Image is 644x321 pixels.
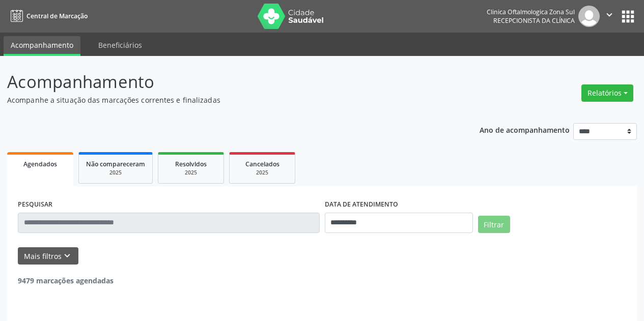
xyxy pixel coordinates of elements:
[165,169,216,177] div: 2025
[7,69,448,95] p: Acompanhamento
[4,36,80,56] a: Acompanhamento
[86,160,145,168] span: Não compareceram
[23,160,57,168] span: Agendados
[86,169,145,177] div: 2025
[480,123,570,136] p: Ano de acompanhamento
[581,84,633,102] button: Relatórios
[619,8,637,25] button: apps
[91,36,149,54] a: Beneficiários
[325,197,398,213] label: DATA DE ATENDIMENTO
[7,95,448,105] p: Acompanhe a situação das marcações correntes e finalizadas
[478,216,510,233] button: Filtrar
[237,169,288,177] div: 2025
[175,160,207,168] span: Resolvidos
[7,8,88,24] a: Central de Marcação
[62,250,73,261] i: keyboard_arrow_down
[26,12,88,20] span: Central de Marcação
[487,8,575,16] div: Clinica Oftalmologica Zona Sul
[245,160,279,168] span: Cancelados
[18,276,114,285] strong: 9479 marcações agendadas
[578,6,600,27] img: img
[604,9,615,20] i: 
[18,197,52,213] label: PESQUISAR
[18,247,78,265] button: Mais filtroskeyboard_arrow_down
[493,16,575,25] span: Recepcionista da clínica
[600,6,619,27] button: 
